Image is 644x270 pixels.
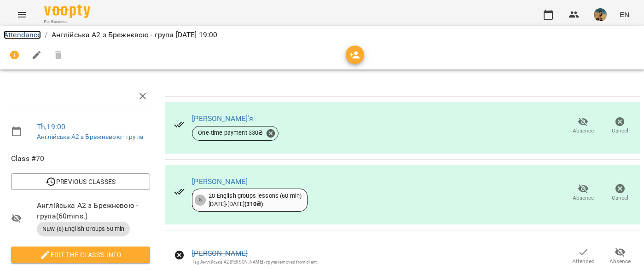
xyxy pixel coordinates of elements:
[52,29,218,40] p: Англійська А2 з Брежнєвою - група [DATE] 19:00
[11,173,150,190] button: Previous Classes
[565,180,602,206] button: Absence
[209,192,302,209] div: 20 English groups lessons (60 min) [DATE] - [DATE]
[573,194,594,202] span: Absence
[44,5,90,18] img: Voopty Logo
[192,126,278,141] div: One-time payment 330₴
[18,176,143,187] span: Previous Classes
[18,249,143,260] span: Edit the class's Info
[44,19,90,25] span: For Business
[602,113,638,139] button: Cancel
[602,180,638,206] button: Cancel
[192,259,317,265] div: Tag Англійська А2 [PERSON_NAME] - група removed from client
[37,225,130,233] span: NEW (8) English Groups 60 min
[11,153,150,164] span: Class #70
[620,10,629,19] span: EN
[602,244,638,270] button: Absence
[37,200,150,222] span: Англійська А2 з Брежнєвою - група ( 60 mins. )
[37,133,143,140] a: Англійська А2 з Брежнєвою - група
[4,29,640,40] nav: breadcrumb
[45,29,47,40] li: /
[244,201,263,207] b: ( 310 ₴ )
[612,194,628,202] span: Cancel
[573,127,594,135] span: Absence
[612,127,628,135] span: Cancel
[192,129,268,137] span: One-time payment 330 ₴
[4,30,41,39] a: Attendance
[565,244,602,270] button: Attended
[616,6,633,23] button: EN
[594,8,607,21] img: 60eca85a8c9650d2125a59cad4a94429.JPG
[565,113,602,139] button: Absence
[37,122,65,131] a: Th , 19:00
[572,258,595,265] span: Attended
[609,258,631,265] span: Absence
[192,249,248,258] a: [PERSON_NAME]
[195,195,206,206] div: 8
[11,4,33,26] button: Menu
[192,114,253,123] a: [PERSON_NAME]'я
[11,247,150,263] button: Edit the class's Info
[192,177,248,186] a: [PERSON_NAME]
